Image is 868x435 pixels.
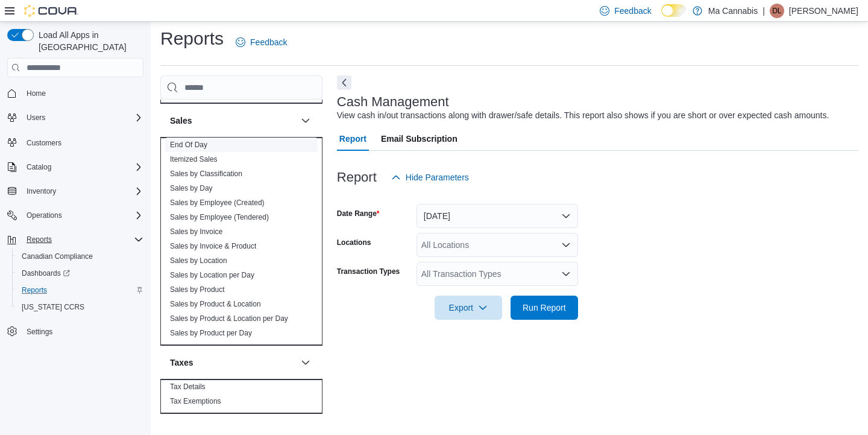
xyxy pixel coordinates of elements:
span: Dashboards [17,266,143,281]
span: Run Report [523,302,566,314]
span: Home [27,89,46,98]
a: End Of Day [170,141,207,149]
a: Sales by Employee (Tendered) [170,213,269,221]
button: Reports [12,282,148,299]
a: Dashboards [17,266,75,281]
button: Users [22,110,50,125]
a: Sales by Classification [170,170,242,178]
h3: Report [337,170,377,185]
a: Feedback [231,30,292,54]
a: Canadian Compliance [17,249,98,264]
a: Sales by Product per Day [170,329,252,337]
button: Run Report [511,296,578,320]
a: Sales by Product [170,285,225,294]
span: Customers [27,138,61,148]
button: Home [2,84,148,102]
span: Feedback [250,36,287,48]
button: Open list of options [561,269,571,279]
div: View cash in/out transactions along with drawer/safe details. This report also shows if you are s... [337,109,829,122]
button: Reports [2,231,148,248]
h1: Reports [160,27,224,51]
span: DL [772,4,781,18]
span: Load All Apps in [GEOGRAPHIC_DATA] [34,29,143,53]
span: Customers [22,135,143,150]
button: [US_STATE] CCRS [12,299,148,316]
button: Customers [2,133,148,151]
a: Tax Exemptions [170,397,221,405]
button: Sales [298,113,313,128]
button: Inventory [22,184,61,198]
span: Email Subscription [381,127,458,151]
span: Export [442,296,495,320]
span: Reports [22,232,143,247]
span: Catalog [27,162,51,172]
span: Settings [22,324,143,339]
span: Operations [22,208,143,223]
span: Catalog [22,160,143,174]
button: Catalog [22,160,56,174]
span: Reports [17,283,143,297]
button: Canadian Compliance [12,248,148,265]
div: Sales [160,138,322,345]
nav: Complex example [7,80,143,372]
span: Dark Mode [661,17,662,17]
button: Users [2,109,148,126]
a: Sales by Day [170,184,213,192]
a: Sales by Product & Location [170,300,261,308]
span: Dashboards [22,268,70,278]
span: Washington CCRS [17,300,143,314]
a: Sales by Location per Day [170,271,254,279]
div: Dave Lai [770,4,784,18]
div: Taxes [160,379,322,413]
span: Settings [27,327,52,337]
span: Home [22,86,143,101]
button: Taxes [170,357,296,369]
input: Dark Mode [661,4,687,17]
label: Date Range [337,209,380,218]
button: [DATE] [417,204,578,228]
a: Sales by Product & Location per Day [170,314,288,323]
span: Feedback [614,5,651,17]
a: Sales by Invoice & Product [170,242,256,250]
button: Next [337,75,351,90]
a: Sales by Location [170,256,227,265]
span: Reports [22,285,47,295]
a: Sales by Employee (Created) [170,198,265,207]
a: Settings [22,325,57,339]
label: Locations [337,238,371,247]
a: Reports [17,283,52,297]
a: Home [22,86,51,101]
button: Operations [2,207,148,224]
span: Reports [27,235,52,244]
h3: Sales [170,115,192,127]
button: Export [435,296,502,320]
button: Reports [22,232,57,247]
span: Report [339,127,366,151]
span: Hide Parameters [406,171,469,183]
span: Users [22,110,143,125]
button: Catalog [2,159,148,176]
button: Settings [2,323,148,340]
span: Canadian Compliance [22,252,93,261]
button: Sales [170,115,296,127]
p: [PERSON_NAME] [789,4,858,18]
h3: Taxes [170,357,193,369]
button: Hide Parameters [386,165,474,189]
a: Dashboards [12,265,148,282]
button: Open list of options [561,240,571,250]
span: Inventory [22,184,143,198]
span: Inventory [27,186,56,196]
p: | [763,4,765,18]
a: Customers [22,136,66,150]
span: Canadian Compliance [17,249,143,264]
span: [US_STATE] CCRS [22,302,84,312]
a: Sales by Invoice [170,227,222,236]
a: [US_STATE] CCRS [17,300,89,314]
p: Ma Cannabis [708,4,758,18]
img: Cova [24,5,78,17]
label: Transaction Types [337,267,400,276]
span: Operations [27,211,62,220]
button: Inventory [2,183,148,200]
span: Users [27,113,45,122]
a: Tax Details [170,383,206,391]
